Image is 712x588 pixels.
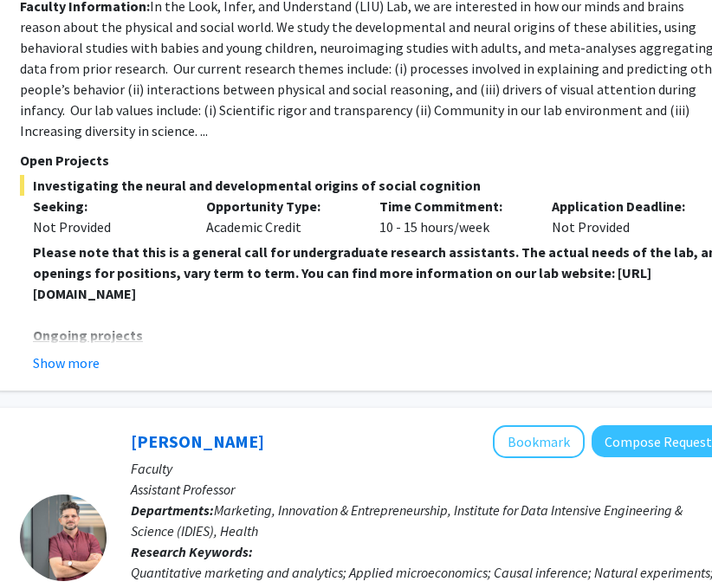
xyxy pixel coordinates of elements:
b: Departments: [131,501,214,519]
button: Add Manuel Hermosilla to Bookmarks [493,425,585,458]
div: Not Provided [33,216,180,237]
div: 10 - 15 hours/week [366,196,540,237]
p: Seeking: [33,196,180,216]
div: Not Provided [539,196,712,237]
u: Ongoing projects [33,326,143,344]
p: Opportunity Type: [206,196,353,216]
button: Show more [33,352,100,373]
p: Application Deadline: [552,196,699,216]
b: Research Keywords: [131,543,253,560]
p: Time Commitment: [379,196,527,216]
span: Marketing, Innovation & Entrepreneurship, Institute for Data Intensive Engineering & Science (IDI... [131,501,683,540]
a: [PERSON_NAME] [131,430,264,452]
div: Academic Credit [193,196,366,237]
iframe: Chat [13,510,74,575]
